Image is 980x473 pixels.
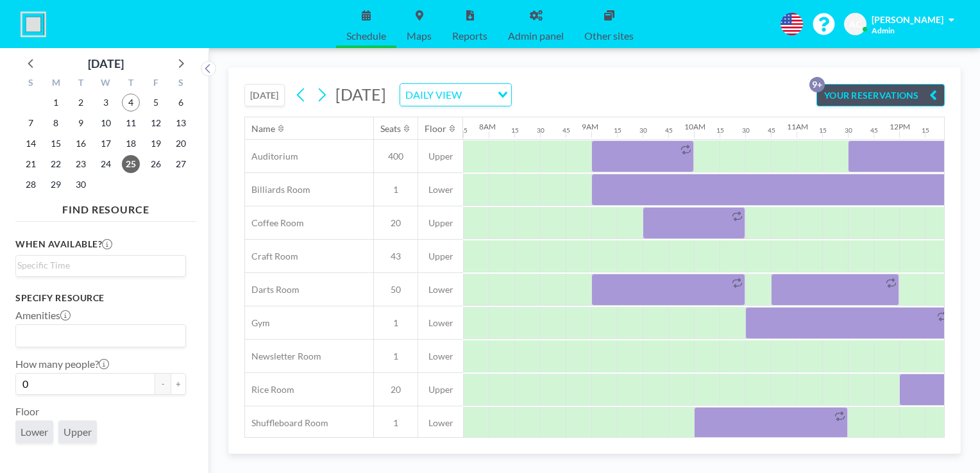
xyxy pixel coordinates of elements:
[922,126,929,135] div: 15
[15,292,186,304] h3: Specify resource
[72,114,90,132] span: Tuesday, September 9, 2025
[890,122,910,131] div: 12PM
[418,317,463,329] span: Lower
[122,114,140,132] span: Thursday, September 11, 2025
[17,258,178,272] input: Search for option
[335,85,386,104] span: [DATE]
[418,351,463,362] span: Lower
[22,155,40,173] span: Sunday, September 21, 2025
[418,384,463,395] span: Upper
[418,217,463,229] span: Upper
[15,405,39,418] label: Floor
[147,94,165,112] span: Friday, September 5, 2025
[15,309,71,322] label: Amenities
[374,417,418,429] span: 1
[155,373,171,395] button: -
[849,19,861,30] span: AC
[511,126,519,135] div: 15
[245,384,294,395] span: Rice Room
[63,426,92,438] span: Upper
[251,123,275,135] div: Name
[172,135,190,153] span: Saturday, September 20, 2025
[418,284,463,295] span: Lower
[72,135,90,153] span: Tuesday, September 16, 2025
[22,176,40,194] span: Sunday, September 28, 2025
[19,76,44,92] div: S
[374,384,418,395] span: 20
[418,251,463,262] span: Upper
[168,76,193,92] div: S
[72,176,90,194] span: Tuesday, September 30, 2025
[171,373,186,395] button: +
[72,155,90,173] span: Tuesday, September 23, 2025
[245,351,321,362] span: Newsletter Room
[245,284,300,295] span: Darts Room
[147,155,165,173] span: Friday, September 26, 2025
[374,151,418,162] span: 400
[97,114,115,132] span: Wednesday, September 10, 2025
[425,123,446,135] div: Floor
[400,84,511,106] div: Search for option
[374,351,418,362] span: 1
[809,77,825,92] p: 9+
[94,76,119,92] div: W
[452,31,487,41] span: Reports
[44,76,69,92] div: M
[21,426,48,438] span: Lower
[245,151,298,162] span: Auditorium
[407,31,432,41] span: Maps
[479,122,496,131] div: 8AM
[15,198,196,216] h4: FIND RESOURCE
[22,135,40,153] span: Sunday, September 14, 2025
[872,14,943,25] span: [PERSON_NAME]
[537,126,545,135] div: 30
[245,217,304,229] span: Coffee Room
[118,76,143,92] div: T
[97,94,115,112] span: Wednesday, September 3, 2025
[47,114,65,132] span: Monday, September 8, 2025
[584,31,634,41] span: Other sites
[122,94,140,112] span: Thursday, September 4, 2025
[97,135,115,153] span: Wednesday, September 17, 2025
[374,317,418,329] span: 1
[245,417,328,429] span: Shuffleboard Room
[418,151,463,162] span: Upper
[47,176,65,194] span: Monday, September 29, 2025
[17,328,178,344] input: Search for option
[614,126,621,135] div: 15
[639,126,647,135] div: 30
[172,155,190,173] span: Saturday, September 27, 2025
[582,122,598,131] div: 9AM
[16,256,185,275] div: Search for option
[72,94,90,112] span: Tuesday, September 2, 2025
[872,26,895,35] span: Admin
[245,184,310,195] span: Billiards Room
[147,135,165,153] span: Friday, September 19, 2025
[787,122,808,131] div: 11AM
[15,358,109,370] label: How many people?
[768,126,775,135] div: 45
[716,126,724,135] div: 15
[47,94,65,112] span: Monday, September 1, 2025
[374,251,418,262] span: 43
[665,126,673,135] div: 45
[460,126,468,135] div: 45
[374,217,418,229] span: 20
[346,31,386,41] span: Schedule
[845,126,852,135] div: 30
[403,87,464,103] span: DAILY VIEW
[418,184,463,195] span: Lower
[380,123,401,135] div: Seats
[244,84,285,106] button: [DATE]
[172,94,190,112] span: Saturday, September 6, 2025
[172,114,190,132] span: Saturday, September 13, 2025
[816,84,945,106] button: YOUR RESERVATIONS9+
[88,54,124,72] div: [DATE]
[684,122,705,131] div: 10AM
[22,114,40,132] span: Sunday, September 7, 2025
[16,325,185,347] div: Search for option
[374,284,418,295] span: 50
[69,76,94,92] div: T
[47,135,65,153] span: Monday, September 15, 2025
[122,135,140,153] span: Thursday, September 18, 2025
